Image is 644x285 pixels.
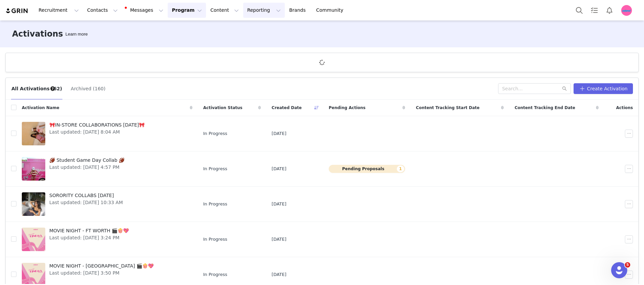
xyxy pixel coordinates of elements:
span: 5 [625,262,630,268]
button: Notifications [602,3,617,18]
h3: Activations [12,28,63,40]
span: Last updated: [DATE] 8:04 AM [49,129,145,136]
span: MOVIE NIGHT - FT WORTH 🎬🍿💖 [49,227,129,234]
button: Profile [617,5,639,16]
a: MOVIE NIGHT - FT WORTH 🎬🍿💖Last updated: [DATE] 3:24 PM [22,226,193,253]
div: Tooltip anchor [50,86,56,92]
button: Program [168,3,206,18]
button: All Activations (62) [11,83,62,94]
button: Search [572,3,587,18]
span: [DATE] [272,201,286,207]
button: Recruitment [35,3,83,18]
button: Create Activation [574,83,633,94]
button: Reporting [243,3,285,18]
img: grin logo [5,8,29,14]
span: Last updated: [DATE] 10:33 AM [49,199,123,206]
span: Last updated: [DATE] 4:57 PM [49,164,124,171]
span: [DATE] [272,271,286,278]
span: 🏈 Student Game Day Collab 🏈 [49,157,124,164]
img: fd1cbe3e-7938-4636-b07e-8de74aeae5d6.jpg [621,5,632,16]
a: Brands [285,3,312,18]
span: 🎀IN-STORE COLLABORATIONS [DATE]🎀 [49,122,145,129]
button: Content [206,3,243,18]
span: SORORITY COLLABS [DATE] [49,192,123,199]
span: In Progress [203,271,227,278]
span: [DATE] [272,165,286,172]
span: Activation Name [22,105,59,111]
a: Tasks [587,3,602,18]
iframe: Intercom live chat [611,262,627,278]
span: [DATE] [272,130,286,137]
button: Contacts [83,3,122,18]
a: 🏈 Student Game Day Collab 🏈Last updated: [DATE] 4:57 PM [22,155,193,182]
a: Community [312,3,351,18]
i: icon: search [562,86,567,91]
button: Messages [122,3,167,18]
a: SORORITY COLLABS [DATE]Last updated: [DATE] 10:33 AM [22,191,193,218]
input: Search... [498,83,571,94]
div: Actions [604,101,638,115]
span: Content Tracking End Date [515,105,575,111]
span: Last updated: [DATE] 3:24 PM [49,234,129,241]
span: In Progress [203,236,227,243]
span: In Progress [203,201,227,207]
span: Pending Actions [329,105,366,111]
div: Tooltip anchor [64,31,89,38]
button: Pending Proposals1 [329,165,405,173]
span: Last updated: [DATE] 3:50 PM [49,270,154,277]
span: [DATE] [272,236,286,243]
span: Created Date [272,105,302,111]
span: In Progress [203,130,227,137]
a: 🎀IN-STORE COLLABORATIONS [DATE]🎀Last updated: [DATE] 8:04 AM [22,120,193,147]
span: Activation Status [203,105,243,111]
span: In Progress [203,165,227,172]
button: Archived (160) [70,83,106,94]
span: MOVIE NIGHT - [GEOGRAPHIC_DATA] 🎬🍿💖 [49,263,154,270]
span: Content Tracking Start Date [416,105,480,111]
